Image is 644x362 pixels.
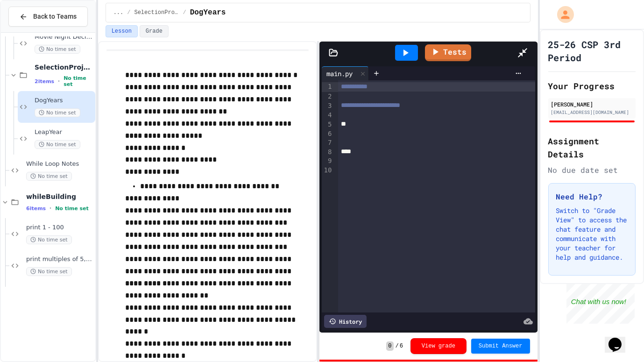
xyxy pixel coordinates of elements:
div: History [324,315,367,328]
span: No time set [26,172,72,181]
span: While Loop Notes [26,160,93,168]
span: No time set [26,235,72,244]
span: SelectionProjects [35,63,93,71]
div: 4 [322,111,333,120]
div: main.py [322,69,357,78]
span: Submit Answer [479,342,523,350]
div: 2 [322,92,333,101]
span: No time set [35,108,80,117]
div: 1 [322,82,333,92]
button: Lesson [106,25,138,37]
div: My Account [547,4,576,25]
span: No time set [35,45,80,54]
button: View grade [410,338,467,354]
span: ... [113,9,124,16]
span: / [396,342,399,350]
div: 5 [322,120,333,129]
div: 3 [322,101,333,111]
iframe: chat widget [605,325,635,353]
span: SelectionProjects [134,9,179,16]
button: Back to Teams [8,7,88,27]
div: 10 [322,166,333,175]
span: / [183,9,186,16]
div: 7 [322,138,333,148]
div: 6 [322,129,333,139]
div: [EMAIL_ADDRESS][DOMAIN_NAME] [551,109,633,116]
span: print 1 - 100 [26,224,93,232]
h1: 25-26 CSP 3rd Period [548,38,636,64]
span: print multiples of 5, 1-100 [26,256,93,263]
span: • [50,205,51,212]
iframe: chat widget [566,284,635,324]
span: / [127,9,130,16]
span: LeapYear [35,128,93,136]
span: 0 [386,341,393,351]
span: DogYears [35,97,93,105]
button: Submit Answer [471,339,530,354]
span: 6 [400,342,403,350]
span: DogYears [190,7,226,18]
div: 8 [322,148,333,157]
span: Back to Teams [33,12,77,21]
span: No time set [64,75,93,87]
div: No due date set [548,164,636,176]
button: Grade [140,25,169,37]
h3: Need Help? [556,191,628,202]
div: main.py [322,66,369,80]
a: Tests [425,44,471,61]
h2: Assignment Details [548,135,636,161]
span: 2 items [35,78,54,85]
span: 6 items [26,206,46,212]
span: No time set [35,140,80,149]
span: Movie Night Decider [35,33,93,41]
div: [PERSON_NAME] [551,100,633,108]
div: 9 [322,156,333,166]
h2: Your Progress [548,79,636,92]
p: Switch to "Grade View" to access the chat feature and communicate with your teacher for help and ... [556,206,628,262]
span: • [58,78,60,85]
span: No time set [55,206,89,212]
span: whileBuilding [26,192,93,201]
span: No time set [26,267,72,276]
